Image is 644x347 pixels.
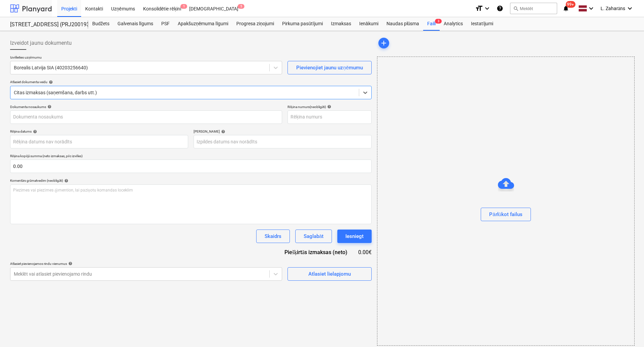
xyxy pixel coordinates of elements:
[113,17,157,31] a: Galvenais līgums
[327,17,355,31] a: Izmaksas
[337,230,372,243] button: Iesniegt
[423,17,440,31] a: Faili3
[32,130,37,134] span: help
[220,130,225,134] span: help
[10,105,282,109] div: Dokumenta nosaukums
[278,17,327,31] a: Pirkuma pasūtījumi
[10,160,372,173] input: Rēķina kopējā summa (neto izmaksas, pēc izvēles)
[232,17,278,31] a: Progresa ziņojumi
[67,262,72,266] span: help
[467,17,497,31] a: Iestatījumi
[10,154,372,160] p: Rēķina kopējā summa (neto izmaksas, pēc izvēles)
[475,3,533,11] div: Neizdevās iegūt projektu
[46,105,52,109] span: help
[481,208,531,221] button: Pārlūkot failus
[10,39,72,47] span: Izveidot jaunu dokumentu
[194,129,372,134] div: [PERSON_NAME]
[256,230,290,243] button: Skaidrs
[279,248,358,256] div: Piešķirtās izmaksas (neto)
[326,105,331,109] span: help
[423,17,440,31] div: Faili
[63,179,68,183] span: help
[10,135,188,148] input: Rēķina datums nav norādīts
[308,270,351,278] div: Atlasiet lielapjomu
[380,39,388,47] span: add
[10,80,372,84] div: Atlasiet dokumenta veidu
[610,315,644,347] iframe: Chat Widget
[377,57,635,346] div: Pārlūkot failus
[287,110,372,124] input: Rēķina numurs
[180,4,187,9] span: 1
[10,55,282,61] p: Izvēlieties uzņēmumu
[435,19,442,24] span: 3
[10,178,372,183] div: Komentārs grāmatvedim (neobligāti)
[382,17,423,31] a: Naudas plūsma
[157,17,174,31] a: PSF
[358,248,372,256] div: 0.00€
[287,61,372,74] button: Pievienojiet jaunu uzņēmumu
[489,210,522,219] div: Pārlūkot failus
[88,17,113,31] a: Budžets
[304,232,324,241] div: Saglabāt
[295,230,332,243] button: Saglabāt
[10,262,282,266] div: Atlasiet pievienojamos rindu vienumus
[174,17,232,31] a: Apakšuzņēmuma līgumi
[296,63,363,72] div: Pievienojiet jaunu uzņēmumu
[345,232,364,241] div: Iesniegt
[10,129,188,134] div: Rēķina datums
[10,110,282,124] input: Dokumenta nosaukums
[287,267,372,281] button: Atlasiet lielapjomu
[287,105,372,109] div: Rēķina numurs (neobligāti)
[47,80,53,84] span: help
[194,135,372,148] input: Izpildes datums nav norādīts
[10,21,80,28] div: [STREET_ADDRESS] (PRJ2001934) 2601941
[265,232,281,241] div: Skaidrs
[440,17,467,31] a: Analytics
[355,17,382,31] a: Ienākumi
[238,4,244,9] span: 5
